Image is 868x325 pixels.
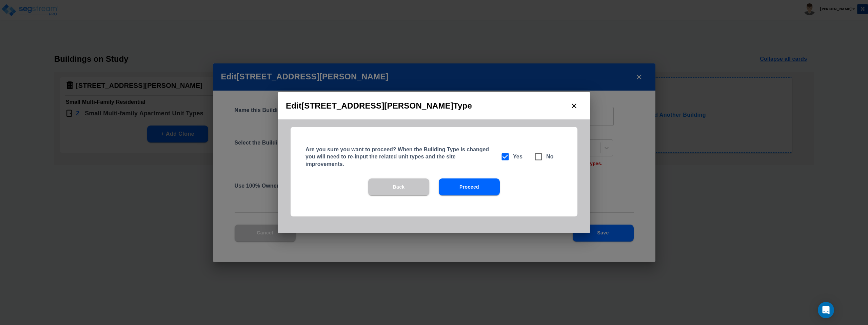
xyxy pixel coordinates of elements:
h6: No [546,152,554,161]
div: Open Intercom Messenger [818,302,834,318]
button: Proceed [439,178,500,195]
button: Back [368,178,429,195]
h2: Edit [STREET_ADDRESS][PERSON_NAME] Type [278,92,590,119]
h5: Are you sure you want to proceed? When the Building Type is changed you will need to re-input the... [305,146,492,168]
button: close [566,98,582,114]
h6: Yes [513,152,522,161]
